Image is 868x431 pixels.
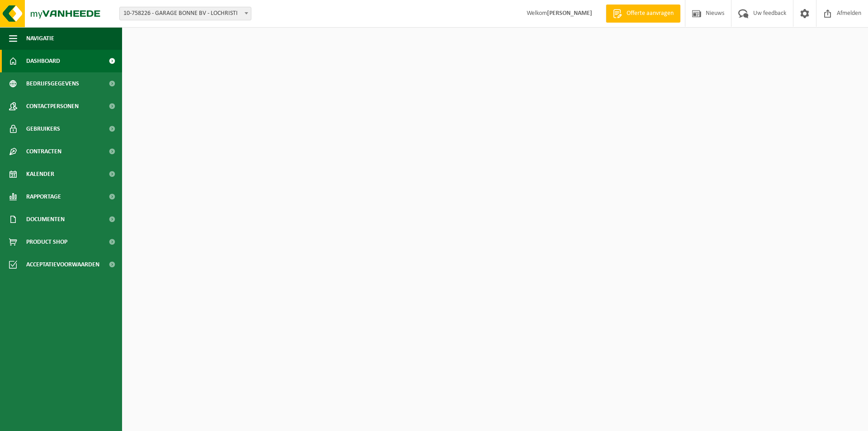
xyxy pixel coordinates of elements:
span: Contactpersonen [26,95,79,118]
span: Navigatie [26,27,54,50]
span: Contracten [26,140,61,163]
span: 10-758226 - GARAGE BONNE BV - LOCHRISTI [120,7,251,20]
span: Dashboard [26,50,60,72]
span: Documenten [26,208,65,231]
span: 10-758226 - GARAGE BONNE BV - LOCHRISTI [119,7,251,20]
a: Offerte aanvragen [606,5,680,23]
strong: [PERSON_NAME] [547,10,592,17]
span: Product Shop [26,231,67,253]
span: Offerte aanvragen [624,9,676,18]
span: Gebruikers [26,118,60,140]
span: Rapportage [26,185,61,208]
span: Bedrijfsgegevens [26,72,79,95]
span: Kalender [26,163,54,185]
span: Acceptatievoorwaarden [26,253,99,276]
